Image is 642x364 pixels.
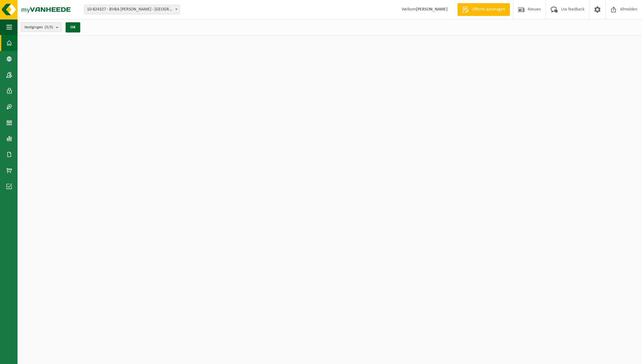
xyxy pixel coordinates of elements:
a: Offerte aanvragen [457,3,510,16]
span: 10-824327 - BVBA ROCHEFORD - ROESELARE [84,5,180,14]
span: Vestigingen [24,23,53,32]
span: 10-824327 - BVBA ROCHEFORD - ROESELARE [84,5,180,14]
count: (3/3) [45,25,53,29]
button: OK [66,22,80,32]
button: Vestigingen(3/3) [21,22,62,32]
strong: [PERSON_NAME] [416,7,448,12]
span: Offerte aanvragen [470,6,507,13]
